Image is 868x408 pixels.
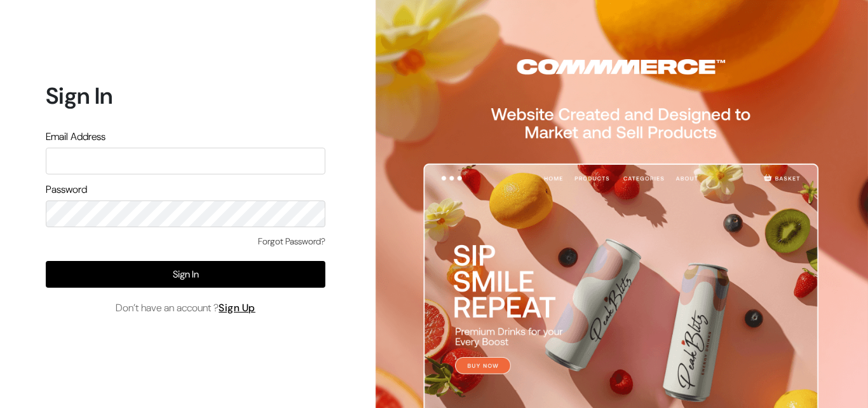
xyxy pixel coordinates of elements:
button: Sign In [46,261,325,288]
h1: Sign In [46,82,325,109]
a: Sign Up [219,301,255,314]
span: Don’t have an account ? [116,300,255,316]
label: Password [46,182,87,197]
label: Email Address [46,129,105,144]
a: Forgot Password? [258,235,325,248]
